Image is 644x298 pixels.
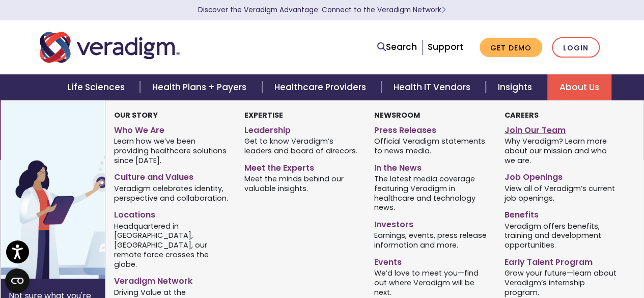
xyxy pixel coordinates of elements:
[552,37,600,58] a: Login
[114,121,229,136] a: Who We Are
[374,110,420,120] strong: Newsroom
[505,268,620,297] span: Grow your future—learn about Veradigm’s internship program.
[428,41,463,53] a: Support
[114,168,229,183] a: Culture and Values
[486,74,547,100] a: Insights
[374,136,489,156] span: Official Veradigm statements to news media.
[244,159,359,174] a: Meet the Experts
[244,136,359,156] span: Get to know Veradigm’s leaders and board of direcors.
[374,215,489,230] a: Investors
[198,5,446,15] a: Discover the Veradigm Advantage: Connect to the Veradigm NetworkLearn More
[114,272,229,287] a: Veradigm Network
[40,31,180,64] img: Veradigm logo
[114,206,229,221] a: Locations
[140,74,262,100] a: Health Plans + Payers
[244,121,359,136] a: Leadership
[505,121,620,136] a: Join Our Team
[374,174,489,212] span: The latest media coverage featuring Veradigm in healthcare and technology news.
[480,38,542,58] a: Get Demo
[505,253,620,268] a: Early Talent Program
[5,268,30,293] button: Open CMP widget
[374,268,489,297] span: We’d love to meet you—find out where Veradigm will be next.
[244,174,359,194] span: Meet the minds behind our valuable insights.
[547,74,611,100] a: About Us
[374,159,489,174] a: In the News
[114,183,229,203] span: Veradigm celebrates identity, perspective and collaboration.
[1,100,164,279] img: Vector image of Veradigm’s Story
[377,40,417,54] a: Search
[114,136,229,166] span: Learn how we’ve been providing healthcare solutions since [DATE].
[505,206,620,221] a: Benefits
[114,221,229,269] span: Headquartered in [GEOGRAPHIC_DATA], [GEOGRAPHIC_DATA], our remote force crosses the globe.
[381,74,486,100] a: Health IT Vendors
[505,136,620,166] span: Why Veradigm? Learn more about our mission and who we are.
[55,74,140,100] a: Life Sciences
[114,110,158,120] strong: Our Story
[374,253,489,268] a: Events
[505,221,620,250] span: Veradigm offers benefits, training and development opportunities.
[505,110,539,120] strong: Careers
[374,121,489,136] a: Press Releases
[505,183,620,203] span: View all of Veradigm’s current job openings.
[374,230,489,250] span: Earnings, events, press release information and more.
[244,110,283,120] strong: Expertise
[262,74,381,100] a: Healthcare Providers
[505,168,620,183] a: Job Openings
[441,5,446,15] span: Learn More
